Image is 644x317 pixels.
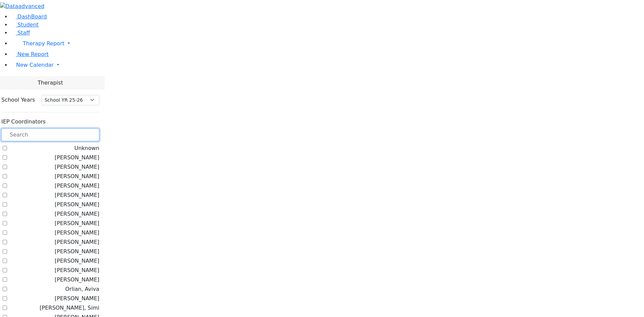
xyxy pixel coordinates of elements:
a: New Report [11,51,49,57]
label: [PERSON_NAME] [55,266,99,274]
span: Therapist [38,79,63,87]
span: New Report [17,51,49,57]
label: [PERSON_NAME] [55,257,99,265]
label: Orlian, Aviva [65,285,99,293]
label: [PERSON_NAME] [55,248,99,256]
a: Therapy Report [11,37,644,50]
label: [PERSON_NAME] [55,182,99,190]
label: [PERSON_NAME] [55,229,99,237]
label: [PERSON_NAME] [55,295,99,303]
span: Student [17,21,39,28]
span: Therapy Report [23,40,64,47]
label: [PERSON_NAME] [55,191,99,199]
label: [PERSON_NAME] [55,172,99,180]
a: Student [11,21,39,28]
label: [PERSON_NAME] [55,201,99,209]
label: [PERSON_NAME] [55,276,99,284]
label: [PERSON_NAME], Simi [40,304,99,312]
label: [PERSON_NAME] [55,238,99,246]
span: Staff [17,30,30,36]
label: [PERSON_NAME] [55,154,99,162]
span: DashBoard [17,13,47,20]
label: IEP Coordinators [1,118,46,126]
a: New Calendar [11,58,644,72]
label: [PERSON_NAME] [55,210,99,218]
span: New Calendar [16,62,54,68]
label: [PERSON_NAME] [55,163,99,171]
label: School Years [1,96,35,104]
input: Search [1,128,99,141]
label: Unknown [74,144,99,152]
a: DashBoard [11,13,47,20]
label: [PERSON_NAME] [55,219,99,227]
a: Staff [11,30,30,36]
